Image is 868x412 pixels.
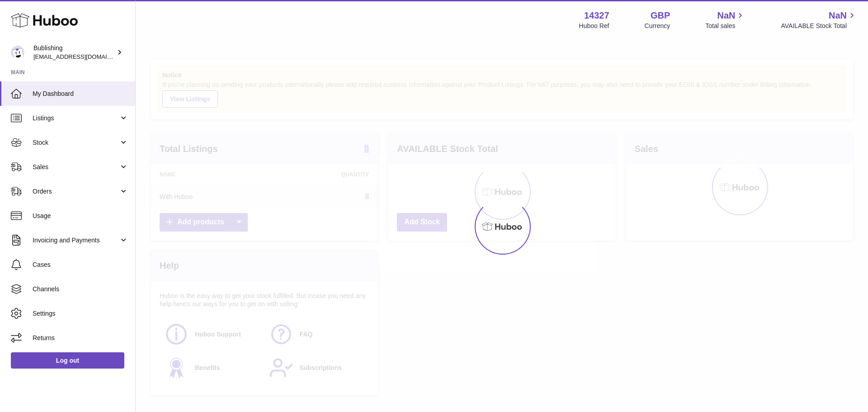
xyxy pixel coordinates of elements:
[33,309,128,318] span: Settings
[781,9,857,30] a: NaN AVAILABLE Stock Total
[33,334,128,342] span: Returns
[705,9,745,30] a: NaN Total sales
[33,163,119,171] span: Sales
[584,9,609,22] strong: 14327
[33,138,119,147] span: Stock
[651,9,670,22] strong: GBP
[645,22,670,30] div: Currency
[33,114,119,123] span: Listings
[829,9,847,22] span: NaN
[33,44,115,61] div: Bublishing
[33,90,128,98] span: My Dashboard
[33,260,128,269] span: Cases
[717,9,735,22] span: NaN
[33,187,119,196] span: Orders
[33,285,128,294] span: Channels
[705,22,745,30] span: Total sales
[781,22,857,30] span: AVAILABLE Stock Total
[33,236,119,245] span: Invoicing and Payments
[11,46,24,59] img: internalAdmin-14327@internal.huboo.com
[33,212,128,220] span: Usage
[579,22,609,30] div: Huboo Ref
[11,352,124,369] a: Log out
[33,53,133,60] span: [EMAIL_ADDRESS][DOMAIN_NAME]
